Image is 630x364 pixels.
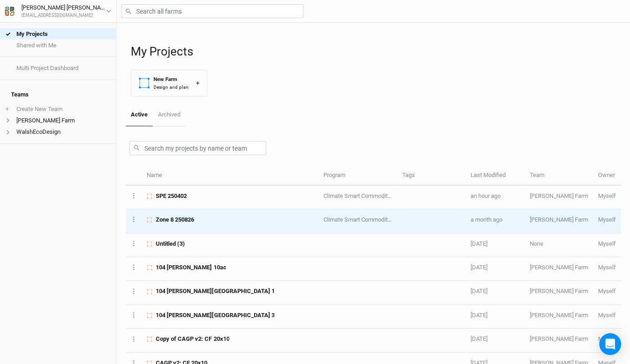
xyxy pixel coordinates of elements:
span: Sep 1, 2025 11:05 AM [470,216,502,223]
span: 104 Lanning 10ac [156,263,226,272]
td: [PERSON_NAME] Farm [524,186,593,209]
th: Team [524,166,593,186]
th: Last Modified [465,166,524,186]
a: Active [126,104,153,126]
th: Tags [397,166,465,186]
span: Climate Smart Commodities [323,216,395,223]
span: walshecodesign@gmail.com [598,288,616,294]
span: walshecodesign@gmail.com [598,240,616,247]
span: 104 Lanning Field 3 [156,311,274,319]
span: Copy of CAGP v2: CF 20x10 [156,335,229,343]
span: Apr 30, 2025 3:28 PM [470,288,487,294]
span: May 30, 2025 10:10 AM [470,240,487,247]
td: None [524,233,593,257]
a: Archived [153,104,185,126]
h1: My Projects [131,45,621,59]
th: Owner [593,166,621,186]
div: New Farm [154,76,189,83]
button: [PERSON_NAME] [PERSON_NAME][EMAIL_ADDRESS][DOMAIN_NAME] [5,3,112,19]
span: Untitled (3) [156,240,185,248]
span: walshecodesign@gmail.com [598,335,616,342]
span: SPE 250402 [156,192,187,200]
td: [PERSON_NAME] Farm [524,209,593,233]
td: [PERSON_NAME] Farm [524,257,593,281]
div: + [196,78,200,88]
th: Name [142,166,318,186]
span: Apr 30, 2025 3:56 PM [470,264,487,271]
span: walshecodesign@gmail.com [598,216,616,223]
span: Apr 21, 2025 11:35 AM [470,335,487,342]
span: 104 Lanning Field 1 [156,287,274,295]
span: Sep 30, 2025 1:35 PM [470,192,500,199]
span: walshecodesign@gmail.com [598,264,616,271]
h4: Teams [5,86,111,104]
span: Apr 29, 2025 6:52 PM [470,312,487,318]
span: Zone 8 250826 [156,216,194,224]
span: walshecodesign@gmail.com [598,312,616,318]
div: [EMAIL_ADDRESS][DOMAIN_NAME] [21,12,106,19]
span: Climate Smart Commodities [323,192,395,199]
div: Open Intercom Messenger [599,333,621,355]
span: + [5,106,9,113]
td: [PERSON_NAME] Farm [524,305,593,329]
input: Search my projects by name or team [129,141,266,155]
div: [PERSON_NAME] [PERSON_NAME] [21,3,106,12]
input: Search all farms [121,4,303,18]
span: walshecodesign@gmail.com [598,192,616,199]
button: New FarmDesign and plan+ [131,70,207,96]
td: [PERSON_NAME] Farm [524,281,593,304]
td: [PERSON_NAME] Farm [524,329,593,352]
th: Program [318,166,397,186]
div: Design and plan [154,84,189,91]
